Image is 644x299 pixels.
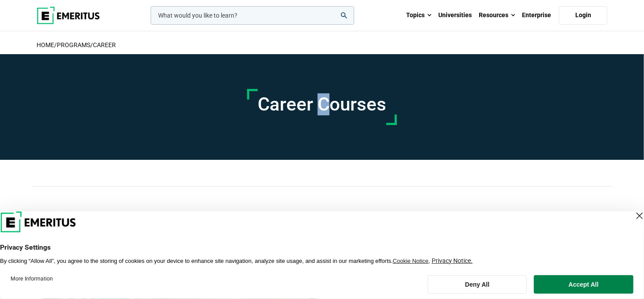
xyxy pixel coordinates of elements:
a: Programs [57,41,90,48]
h2: / / [37,36,607,54]
a: home [37,41,54,48]
a: Career [93,41,116,48]
a: Login [559,6,607,25]
input: woocommerce-product-search-field-0 [151,6,354,25]
h1: Career Courses [258,93,386,115]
